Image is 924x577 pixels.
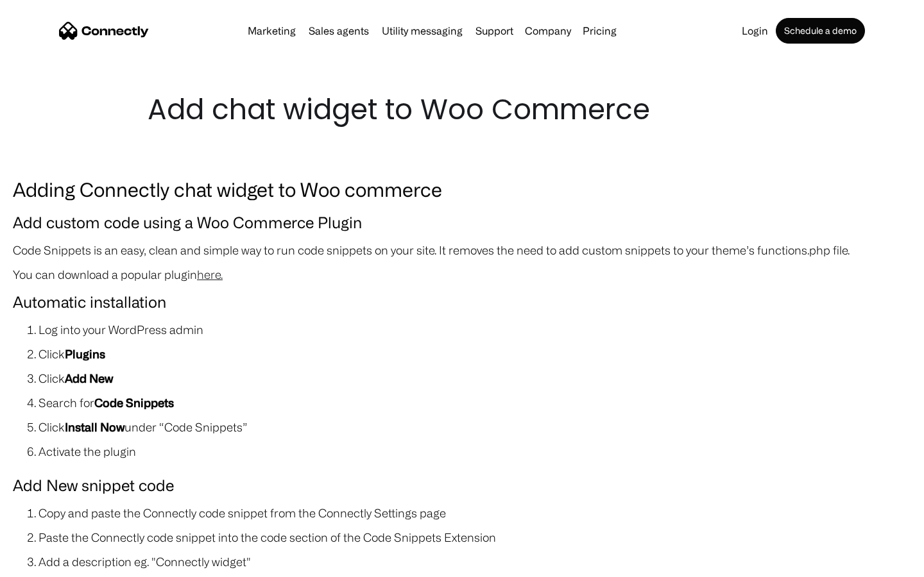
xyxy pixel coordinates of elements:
[38,504,911,522] li: Copy and paste the Connectly code snippet from the Connectly Settings page
[13,290,911,314] h4: Automatic installation
[38,345,911,363] li: Click
[65,372,113,385] strong: Add New
[38,369,911,387] li: Click
[148,90,776,130] h1: Add chat widget to Woo Commerce
[470,26,518,36] a: Support
[65,347,105,360] strong: Plugins
[197,268,223,281] a: here.
[38,418,911,436] li: Click under “Code Snippets”
[13,265,911,283] p: You can download a popular plugin
[525,22,571,40] div: Company
[737,26,773,36] a: Login
[13,174,911,204] h3: Adding Connectly chat widget to Woo commerce
[38,528,911,546] li: Paste the Connectly code snippet into the code section of the Code Snippets Extension
[38,321,911,339] li: Log into your WordPress admin
[13,241,911,259] p: Code Snippets is an easy, clean and simple way to run code snippets on your site. It removes the ...
[94,396,174,409] strong: Code Snippets
[776,18,865,44] a: Schedule a demo
[26,555,77,573] ul: Language list
[38,553,911,571] li: Add a description eg. "Connectly widget"
[65,421,124,433] strong: Install Now
[13,555,77,573] aside: Language selected: English
[243,26,301,36] a: Marketing
[38,394,911,412] li: Search for
[13,473,911,498] h4: Add New snippet code
[38,442,911,460] li: Activate the plugin
[577,26,622,36] a: Pricing
[377,26,468,36] a: Utility messaging
[13,210,911,235] h4: Add custom code using a Woo Commerce Plugin
[304,26,374,36] a: Sales agents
